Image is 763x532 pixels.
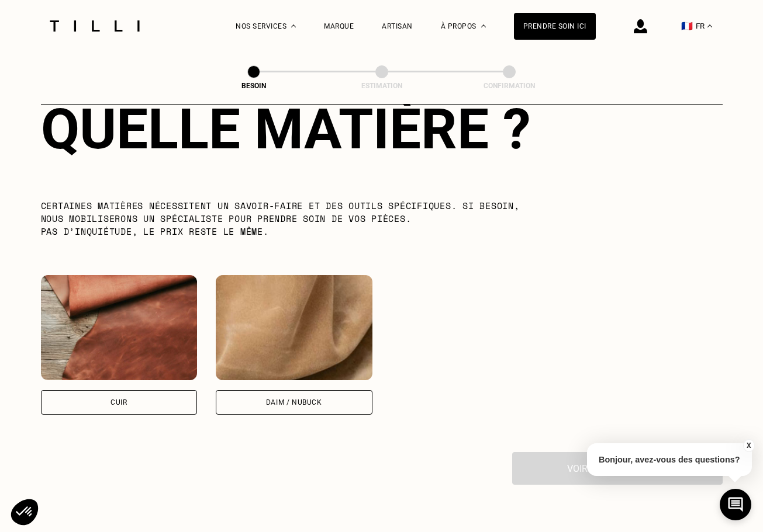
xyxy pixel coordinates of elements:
[46,20,144,32] img: Logo du service de couturière Tilli
[743,439,754,452] button: X
[587,443,752,476] p: Bonjour, avez-vous des questions?
[451,82,568,90] div: Confirmation
[481,25,486,27] img: Menu déroulant à propos
[111,399,127,406] div: Cuir
[681,20,693,32] span: 🇫🇷
[323,82,440,90] div: Estimation
[41,275,198,380] img: Tilli retouche vos vêtements en Cuir
[514,13,596,40] a: Prendre soin ici
[266,399,322,406] div: Daim / Nubuck
[195,82,312,90] div: Besoin
[41,199,544,238] p: Certaines matières nécessitent un savoir-faire et des outils spécifiques. Si besoin, nous mobilis...
[41,96,723,162] div: Quelle matière ?
[707,25,712,27] img: menu déroulant
[634,19,647,33] img: icône connexion
[382,22,413,30] a: Artisan
[291,25,296,27] img: Menu déroulant
[216,275,372,380] img: Tilli retouche vos vêtements en Daim / Nubuck
[324,22,354,30] a: Marque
